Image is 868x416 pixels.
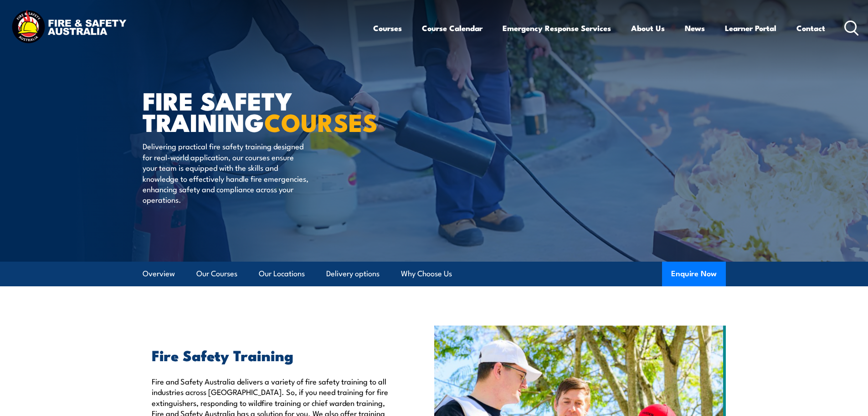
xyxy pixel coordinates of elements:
[259,262,305,286] a: Our Locations
[401,262,452,286] a: Why Choose Us
[196,262,237,286] a: Our Courses
[143,90,368,132] h1: FIRE SAFETY TRAINING
[143,262,175,286] a: Overview
[685,16,705,40] a: News
[264,102,378,140] strong: COURSES
[631,16,665,40] a: About Us
[725,16,776,40] a: Learner Portal
[503,16,611,40] a: Emergency Response Services
[422,16,483,40] a: Course Calendar
[373,16,402,40] a: Courses
[796,16,825,40] a: Contact
[326,262,380,286] a: Delivery options
[152,348,392,361] h2: Fire Safety Training
[143,141,309,205] p: Delivering practical fire safety training designed for real-world application, our courses ensure...
[662,262,726,286] button: Enquire Now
